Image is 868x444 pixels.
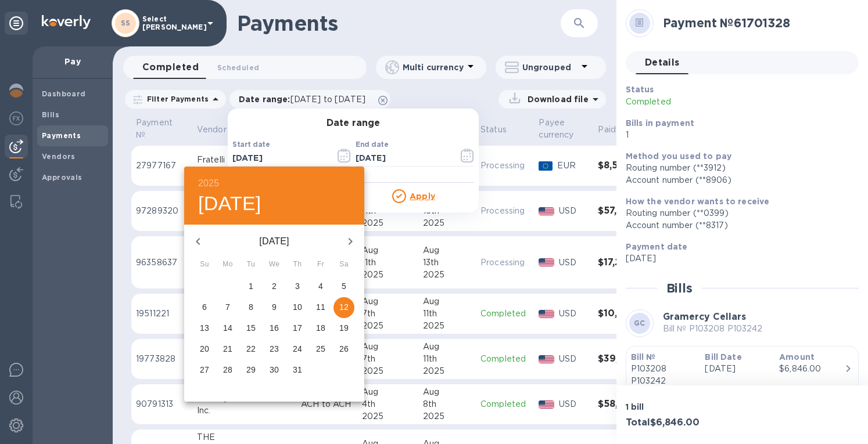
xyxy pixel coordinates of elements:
[333,276,354,297] button: 5
[194,259,215,270] span: Su
[241,339,261,360] button: 22
[241,318,261,339] button: 15
[194,318,215,339] button: 13
[264,276,285,297] button: 2
[264,297,285,318] button: 9
[295,280,300,292] p: 3
[310,297,331,318] button: 11
[287,297,308,318] button: 10
[272,301,277,313] p: 9
[246,343,256,355] p: 22
[223,364,232,376] p: 28
[249,301,253,313] p: 8
[316,322,325,334] p: 18
[200,343,209,355] p: 20
[339,343,349,355] p: 26
[293,343,302,355] p: 24
[316,301,325,313] p: 11
[194,297,215,318] button: 6
[272,280,277,292] p: 2
[241,297,261,318] button: 8
[194,360,215,381] button: 27
[316,343,325,355] p: 25
[217,360,238,381] button: 28
[241,360,261,381] button: 29
[318,280,323,292] p: 4
[264,339,285,360] button: 23
[270,364,279,376] p: 30
[202,301,207,313] p: 6
[310,259,331,270] span: Fr
[198,192,261,216] button: [DATE]
[333,318,354,339] button: 19
[249,280,253,292] p: 1
[217,339,238,360] button: 21
[293,322,302,334] p: 17
[287,360,308,381] button: 31
[264,259,285,270] span: We
[333,259,354,270] span: Sa
[223,343,232,355] p: 21
[198,175,219,192] button: 2025
[246,322,256,334] p: 15
[270,322,279,334] p: 16
[333,297,354,318] button: 12
[212,234,336,248] p: [DATE]
[342,280,346,292] p: 5
[310,318,331,339] button: 18
[194,339,215,360] button: 20
[287,259,308,270] span: Th
[310,276,331,297] button: 4
[200,322,209,334] p: 13
[246,364,256,376] p: 29
[287,339,308,360] button: 24
[293,364,302,376] p: 31
[241,259,261,270] span: Tu
[217,318,238,339] button: 14
[339,322,349,334] p: 19
[287,276,308,297] button: 3
[241,276,261,297] button: 1
[264,360,285,381] button: 30
[264,318,285,339] button: 16
[287,318,308,339] button: 17
[200,364,209,376] p: 27
[223,322,232,334] p: 14
[339,301,349,313] p: 12
[270,343,279,355] p: 23
[333,339,354,360] button: 26
[293,301,302,313] p: 10
[310,339,331,360] button: 25
[217,297,238,318] button: 7
[225,301,230,313] p: 7
[217,259,238,270] span: Mo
